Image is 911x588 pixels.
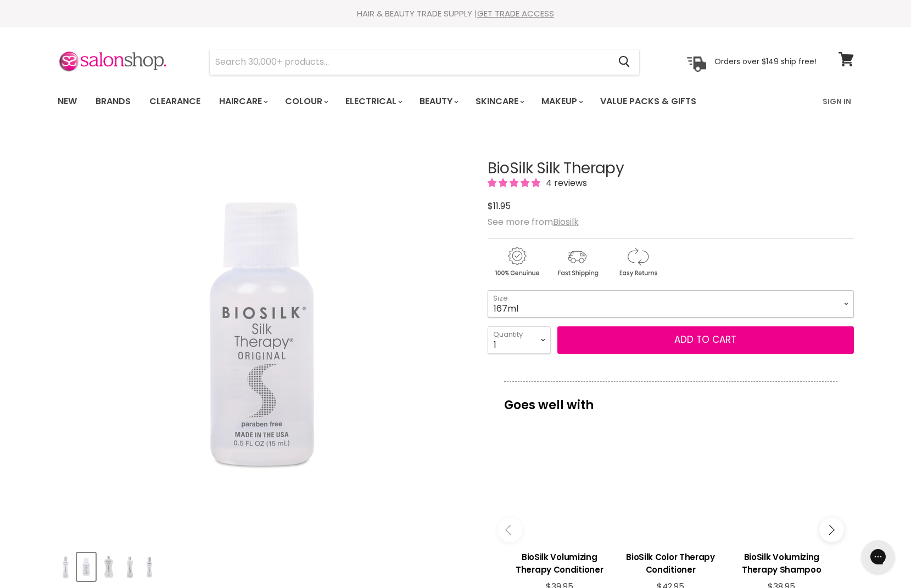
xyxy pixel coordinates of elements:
span: Add to cart [674,333,736,346]
button: BioSilk Silk Therapy [141,553,158,581]
img: genuine.gif [488,245,546,279]
div: BioSilk Silk Therapy image. Click or Scroll to Zoom. [58,133,468,542]
span: $11.95 [488,200,511,212]
input: Search [210,49,610,75]
img: BioSilk Silk Therapy [123,554,137,580]
iframe: Gorgias live chat messenger [856,536,900,577]
button: BioSilk Silk Therapy [58,553,74,581]
a: Colour [277,90,335,113]
a: Biosilk [553,216,579,228]
a: View product:BioSilk Volumizing Therapy Conditioner [510,542,610,581]
img: BioSilk Silk Therapy [141,145,384,529]
h3: BioSilk Volumizing Therapy Conditioner [510,551,610,576]
p: Orders over $149 ship free! [714,56,817,66]
a: Value Packs & Gifts [592,90,705,113]
a: New [49,90,85,113]
img: returns.gif [608,245,667,279]
div: Product thumbnails [56,550,470,581]
ul: Main menu [49,86,761,117]
a: Electrical [337,90,409,113]
img: BioSilk Silk Therapy [78,554,94,580]
img: shipping.gif [548,245,606,279]
button: Add to cart [557,326,854,354]
button: BioSilk Silk Therapy [122,553,138,581]
a: GET TRADE ACCESS [477,8,554,19]
p: Goes well with [504,381,837,417]
a: Makeup [533,90,590,113]
a: Skincare [467,90,531,113]
span: 4 reviews [543,177,587,189]
img: BioSilk Silk Therapy [142,554,157,580]
a: Beauty [411,90,465,113]
button: BioSilk Silk Therapy [99,553,119,581]
a: Haircare [211,90,275,113]
h3: BioSilk Color Therapy Conditioner [621,551,720,576]
button: Search [610,49,639,75]
select: Quantity [488,326,551,354]
a: View product:BioSilk Color Therapy Conditioner [621,542,720,581]
img: BioSilk Silk Therapy [100,554,118,580]
img: BioSilk Silk Therapy [59,554,72,580]
span: See more from [488,216,579,228]
a: Sign In [816,90,858,113]
h3: BioSilk Volumizing Therapy Shampoo [731,551,831,576]
button: BioSilk Silk Therapy [77,553,96,581]
nav: Main [44,86,868,117]
span: 5.00 stars [488,177,543,189]
form: Product [209,49,640,75]
h1: BioSilk Silk Therapy [488,160,854,177]
a: View product:BioSilk Volumizing Therapy Shampoo [731,542,831,581]
a: Clearance [141,90,209,113]
div: HAIR & BEAUTY TRADE SUPPLY | [44,8,868,19]
a: Brands [87,90,139,113]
